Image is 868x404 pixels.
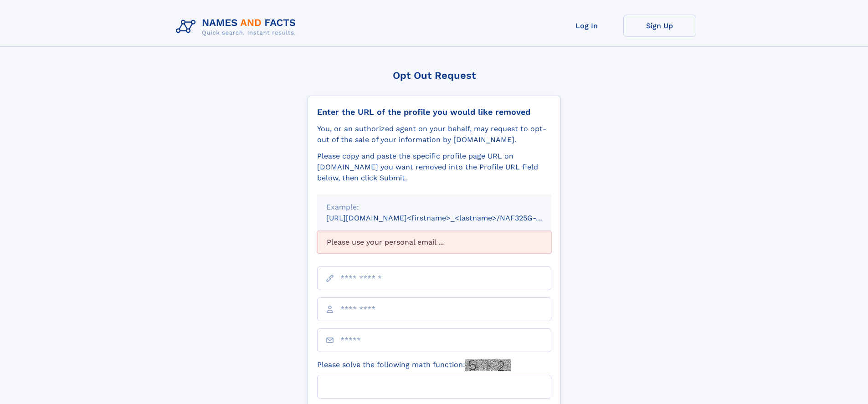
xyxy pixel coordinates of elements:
a: Log In [550,15,623,37]
a: Sign Up [623,15,696,37]
div: Opt Out Request [308,70,561,81]
div: Please copy and paste the specific profile page URL on [DOMAIN_NAME] you want removed into the Pr... [317,151,551,184]
div: You, or an authorized agent on your behalf, may request to opt-out of the sale of your informatio... [317,123,551,145]
div: Example: [326,202,542,213]
small: [URL][DOMAIN_NAME]<firstname>_<lastname>/NAF325G-xxxxxxxx [326,214,569,222]
label: Please solve the following math function: [317,359,511,371]
img: Logo Names and Facts [172,15,303,39]
div: Please use your personal email ... [317,231,551,254]
div: Enter the URL of the profile you would like removed [317,107,551,117]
